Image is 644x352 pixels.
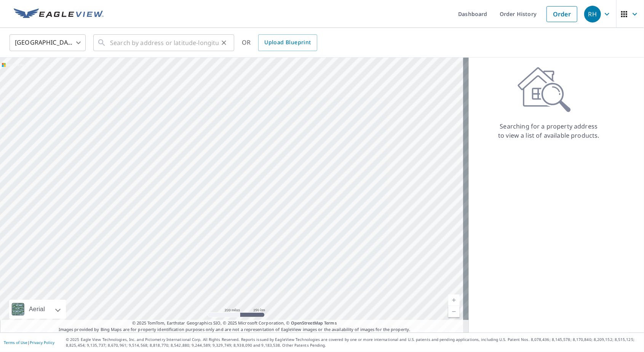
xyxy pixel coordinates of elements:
a: Order [547,6,577,22]
p: | [4,340,54,345]
a: OpenStreetMap [291,320,323,326]
input: Search by address or latitude-longitude [110,32,219,53]
a: Upload Blueprint [258,34,317,51]
div: Aerial [27,300,47,319]
span: © 2025 TomTom, Earthstar Geographics SIO, © 2025 Microsoft Corporation, © [132,320,337,326]
a: Current Level 5, Zoom In [448,294,460,306]
span: Upload Blueprint [264,38,311,47]
div: OR [242,34,317,51]
div: Aerial [9,300,66,319]
a: Current Level 5, Zoom Out [448,306,460,317]
img: EV Logo [14,8,104,20]
a: Terms of Use [4,340,27,345]
p: Searching for a property address to view a list of available products. [498,122,600,140]
div: RH [584,6,601,23]
div: [GEOGRAPHIC_DATA] [10,32,86,53]
a: Privacy Policy [30,340,54,345]
button: Clear [219,37,229,48]
p: © 2025 Eagle View Technologies, Inc. and Pictometry International Corp. All Rights Reserved. Repo... [66,337,640,348]
a: Terms [324,320,337,326]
